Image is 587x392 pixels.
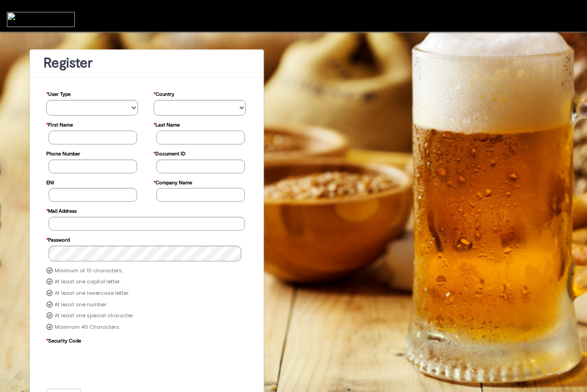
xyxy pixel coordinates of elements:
[46,117,73,131] label: First Name
[154,146,186,160] label: Document ID
[46,87,71,100] label: User Type
[46,232,70,246] label: Password
[154,175,192,188] label: Company Name
[55,290,129,297] label: At least one lowercase letter.
[46,204,77,217] label: Mail Address
[55,301,107,309] label: At least one number.
[154,87,174,100] label: Country
[7,12,75,27] img: c6ce05dddb264490e4c35e7cf39619ce.iix
[55,267,123,275] label: Minimum of 10 characters.
[44,55,250,71] h1: Register
[55,312,134,320] label: At least one special character.
[49,347,188,382] iframe: reCAPTCHA
[46,146,80,160] label: Phone Number
[154,117,180,131] label: Last Name
[55,324,120,331] label: Maximum 40 Characters.
[46,333,81,347] label: Security Code
[55,278,121,286] label: At least one capital letter.
[46,175,54,188] label: ENI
